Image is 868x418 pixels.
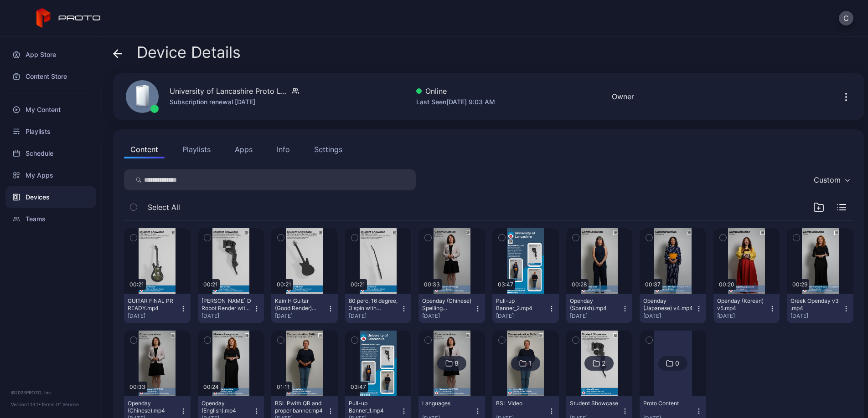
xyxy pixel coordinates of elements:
a: Teams [5,208,96,230]
button: C [839,11,853,25]
div: Last Seen [DATE] 9:03 AM [416,97,495,107]
a: Devices [5,186,96,208]
a: Content Store [5,66,96,87]
div: University of Lancashire Proto Luma [170,86,288,97]
div: [DATE] [496,312,548,320]
button: Kain H Guitar (Good Render) 1.mp4[DATE] [271,294,338,323]
div: © 2025 PROTO, Inc. [11,389,91,396]
button: Content [124,140,165,158]
a: Schedule [5,143,96,164]
div: [DATE] [275,312,327,320]
a: Playlists [5,121,96,143]
div: BSL Video [496,400,546,407]
div: Pull-up Banner_2.mp4 [496,297,546,312]
a: Terms Of Service [41,402,79,407]
div: 1 [528,359,532,367]
button: Info [270,140,296,158]
span: Select All [148,202,180,213]
div: [DATE] [422,312,474,320]
div: Kain H Guitar (Good Render) 1.mp4 [275,297,325,312]
div: Openday (Japanese) v4.mp4 [643,297,693,312]
div: Settings [314,144,342,155]
div: 0 [675,359,679,367]
div: Online [416,86,495,97]
div: 8 [455,359,459,367]
div: Languages [422,400,472,407]
button: Openday (Spanish).mp4[DATE] [566,294,633,323]
div: Openday (English).mp4 [201,400,252,414]
a: My Content [5,99,96,121]
button: Pull-up Banner_2.mp4[DATE] [492,294,559,323]
span: Version 1.13.1 • [11,402,41,407]
div: Custom [814,175,841,184]
div: 80 perc, 16 degree, 3 spin with overlay.mp4 [349,297,399,312]
button: Greek Openday v3 .mp4[DATE] [787,294,853,323]
div: Proto Content [643,400,693,407]
div: Adam D Robot Render with QR FINAL(2).mp4 [201,297,252,312]
div: [DATE] [201,312,253,320]
button: Playlists [176,140,217,158]
div: [DATE] [643,312,695,320]
div: Pull-up Banner_1.mp4 [349,400,399,414]
div: 2 [602,359,605,367]
div: Info [277,144,290,155]
div: [DATE] [717,312,769,320]
button: 80 perc, 16 degree, 3 spin with overlay.mp4[DATE] [345,294,412,323]
div: [DATE] [790,312,842,320]
div: GUITAR FINAL PR READY.mp4 [128,297,178,312]
a: App Store [5,44,96,66]
div: Openday (Korean) v5.mp4 [717,297,767,312]
button: GUITAR FINAL PR READY.mp4[DATE] [124,294,191,323]
button: Openday (Korean) v5.mp4[DATE] [713,294,780,323]
button: Custom [809,169,853,190]
button: Openday (Japanese) v4.mp4[DATE] [640,294,706,323]
a: My Apps [5,164,96,186]
div: BSL Pwith QR and proper banner.mp4 [275,400,325,414]
button: Apps [228,140,259,158]
div: Owner [612,91,634,102]
div: [DATE] [349,312,401,320]
div: Greek Openday v3 .mp4 [790,297,841,312]
button: Openday (Chinese) Spelling Corrected.mp4[DATE] [418,294,485,323]
div: Subscription renewal [DATE] [170,97,299,107]
div: Openday (Spanish).mp4 [570,297,620,312]
div: [DATE] [128,312,180,320]
button: [PERSON_NAME] D Robot Render with QR FINAL(2).mp4[DATE] [198,294,264,323]
span: Device Details [137,44,241,61]
div: Openday (Chinese) Spelling Corrected.mp4 [422,297,472,312]
div: [DATE] [570,312,622,320]
button: Settings [308,140,349,158]
div: Openday (Chinese).mp4 [128,400,178,414]
div: Student Showcase [570,400,620,407]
